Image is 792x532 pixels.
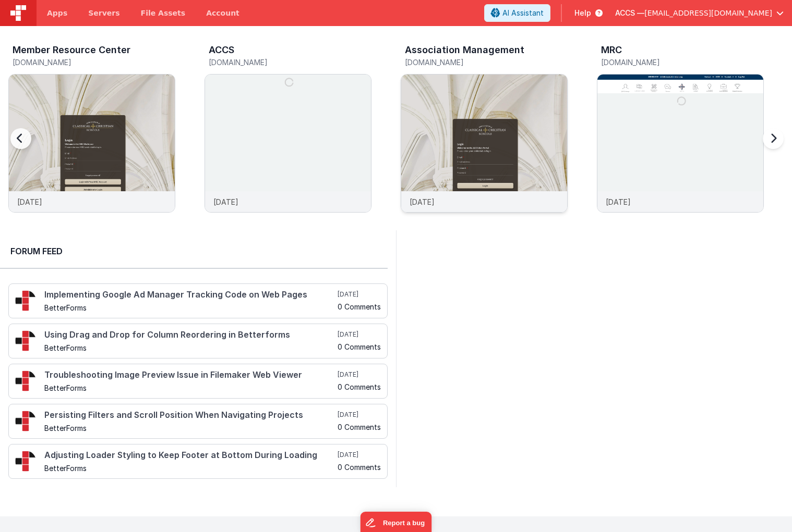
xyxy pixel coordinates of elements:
img: 295_2.png [15,370,36,391]
h4: Implementing Google Ad Manager Tracking Code on Web Pages [44,290,335,300]
img: 295_2.png [15,290,36,311]
button: AI Assistant [484,4,550,22]
img: 295_2.png [15,411,36,431]
h5: BetterForms [44,424,335,432]
p: [DATE] [606,196,631,207]
a: Adjusting Loader Styling to Keep Footer at Bottom During Loading BetterForms [DATE] 0 Comments [8,444,388,479]
h3: Association Management [405,45,524,55]
h3: ACCS [209,45,234,55]
span: File Assets [141,8,186,18]
h3: Member Resource Center [13,45,130,55]
h4: Troubleshooting Image Preview Issue in Filemaker Web Viewer [44,370,335,380]
span: AI Assistant [502,8,544,18]
a: Using Drag and Drop for Column Reordering in Betterforms BetterForms [DATE] 0 Comments [8,324,388,358]
span: Servers [88,8,119,18]
h5: 0 Comments [338,343,381,351]
h4: Using Drag and Drop for Column Reordering in Betterforms [44,330,335,340]
h5: BetterForms [44,464,335,472]
button: ACCS — [EMAIL_ADDRESS][DOMAIN_NAME] [615,8,784,18]
img: 295_2.png [15,451,36,472]
h5: BetterForms [44,384,335,392]
h5: 0 Comments [338,303,381,311]
h5: 0 Comments [338,383,381,391]
span: Apps [47,8,67,18]
span: ACCS — [615,8,644,18]
span: [EMAIL_ADDRESS][DOMAIN_NAME] [644,8,772,18]
h5: [DATE] [338,451,381,459]
h5: BetterForms [44,344,335,352]
h4: Persisting Filters and Scroll Position When Navigating Projects [44,411,335,420]
p: [DATE] [410,196,435,207]
h5: [DATE] [338,370,381,379]
h5: [DOMAIN_NAME] [13,58,175,66]
a: Implementing Google Ad Manager Tracking Code on Web Pages BetterForms [DATE] 0 Comments [8,283,388,318]
h3: MRC [601,45,622,55]
h5: BetterForms [44,304,335,312]
h5: 0 Comments [338,423,381,431]
h5: [DATE] [338,330,381,339]
h5: [DOMAIN_NAME] [209,58,371,66]
h5: [DATE] [338,411,381,419]
a: Troubleshooting Image Preview Issue in Filemaker Web Viewer BetterForms [DATE] 0 Comments [8,364,388,399]
p: [DATE] [213,196,238,207]
h4: Adjusting Loader Styling to Keep Footer at Bottom During Loading [44,451,335,460]
h5: [DOMAIN_NAME] [405,58,568,66]
span: Help [574,8,591,18]
h5: 0 Comments [338,463,381,471]
h5: [DATE] [338,290,381,299]
a: Persisting Filters and Scroll Position When Navigating Projects BetterForms [DATE] 0 Comments [8,404,388,439]
h2: Forum Feed [10,245,377,257]
img: 295_2.png [15,330,36,351]
h5: [DOMAIN_NAME] [601,58,764,66]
